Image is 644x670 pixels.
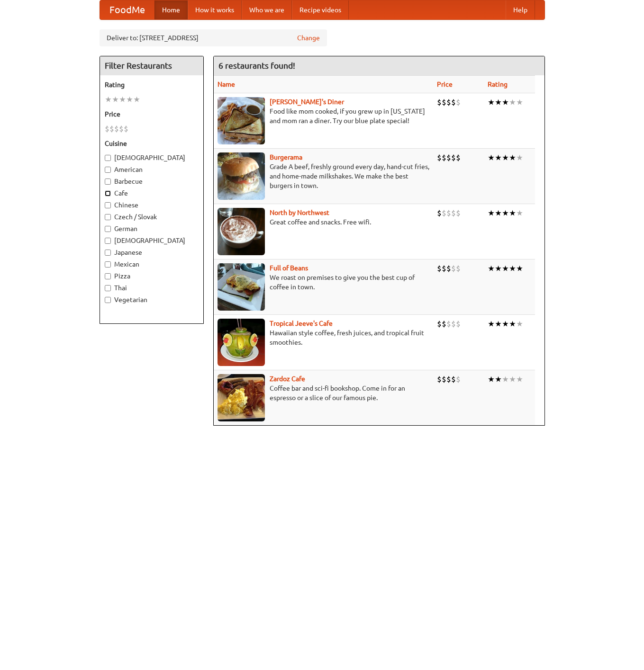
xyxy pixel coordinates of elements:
[502,97,509,107] li: ★
[488,319,495,329] li: ★
[100,56,203,75] h4: Filter Restaurants
[456,152,461,163] li: $
[446,374,451,384] li: $
[516,152,523,163] li: ★
[105,109,199,119] h5: Price
[109,124,114,134] li: $
[105,139,199,148] h5: Cuisine
[100,29,327,46] div: Deliver to: [STREET_ADDRESS]
[509,319,516,329] li: ★
[442,263,446,274] li: $
[105,236,199,245] label: [DEMOGRAPHIC_DATA]
[105,188,199,198] label: Cafe
[105,80,199,89] h5: Rating
[105,226,111,232] input: German
[105,283,199,293] label: Thai
[488,80,508,88] a: Rating
[105,248,199,257] label: Japanese
[154,0,188,19] a: Home
[105,202,111,208] input: Chinese
[218,162,429,190] p: Grade A beef, freshly ground every day, hand-cut fries, and home-made milkshakes. We make the bes...
[516,319,523,329] li: ★
[105,224,199,233] label: German
[133,94,140,105] li: ★
[437,80,453,88] a: Price
[218,208,265,255] img: north.jpg
[218,384,429,402] p: Coffee bar and sci-fi bookshop. Come in for an espresso or a slice of our famous pie.
[495,97,502,107] li: ★
[270,320,333,327] a: Tropical Jeeve's Cafe
[218,80,235,88] a: Name
[218,273,429,292] p: We roast on premises to give you the best cup of coffee in town.
[105,250,111,256] input: Japanese
[516,263,523,274] li: ★
[218,263,265,311] img: beans.jpg
[105,179,111,185] input: Barbecue
[437,97,442,107] li: $
[442,152,446,163] li: $
[488,208,495,218] li: ★
[446,319,451,329] li: $
[105,259,199,269] label: Mexican
[105,273,111,279] input: Pizza
[488,152,495,163] li: ★
[437,208,442,218] li: $
[105,214,111,220] input: Czech / Slovak
[516,208,523,218] li: ★
[446,97,451,107] li: $
[446,208,451,218] li: $
[242,0,292,19] a: Who we are
[488,374,495,384] li: ★
[119,94,126,105] li: ★
[442,208,446,218] li: $
[105,200,199,210] label: Chinese
[516,97,523,107] li: ★
[437,263,442,274] li: $
[270,209,329,216] a: North by Northwest
[495,208,502,218] li: ★
[218,61,295,70] ng-pluralize: 6 restaurants found!
[218,217,429,227] p: Great coffee and snacks. Free wifi.
[105,167,111,173] input: American
[502,319,509,329] li: ★
[126,94,133,105] li: ★
[119,124,124,134] li: $
[509,263,516,274] li: ★
[442,97,446,107] li: $
[105,212,199,222] label: Czech / Slovak
[502,152,509,163] li: ★
[218,152,265,200] img: burgerama.jpg
[105,297,111,303] input: Vegetarian
[270,153,302,161] b: Burgerama
[105,238,111,244] input: [DEMOGRAPHIC_DATA]
[105,261,111,268] input: Mexican
[502,374,509,384] li: ★
[451,97,456,107] li: $
[105,177,199,186] label: Barbecue
[456,263,461,274] li: $
[218,319,265,366] img: jeeves.jpg
[270,375,305,383] a: Zardoz Cafe
[100,0,154,19] a: FoodMe
[442,374,446,384] li: $
[451,374,456,384] li: $
[446,263,451,274] li: $
[488,263,495,274] li: ★
[105,295,199,304] label: Vegetarian
[451,319,456,329] li: $
[112,94,119,105] li: ★
[509,208,516,218] li: ★
[270,264,308,272] a: Full of Beans
[218,374,265,421] img: zardoz.jpg
[509,374,516,384] li: ★
[451,263,456,274] li: $
[442,319,446,329] li: $
[495,319,502,329] li: ★
[105,124,109,134] li: $
[495,263,502,274] li: ★
[114,124,119,134] li: $
[124,124,128,134] li: $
